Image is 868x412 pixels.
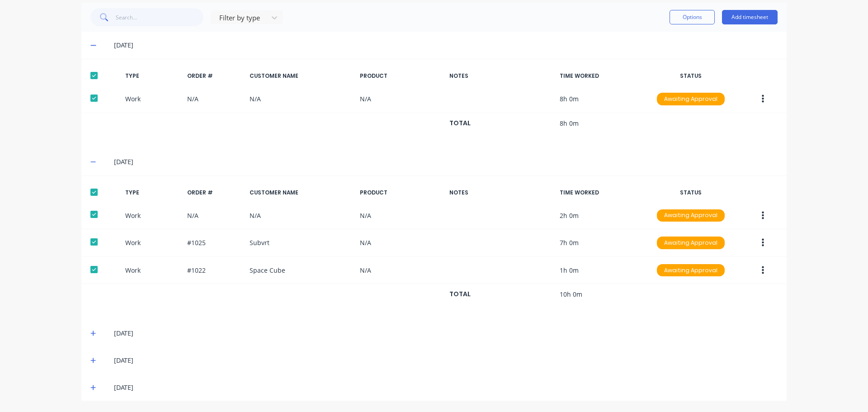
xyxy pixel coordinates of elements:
div: Awaiting Approval [657,209,725,222]
div: TYPE [125,72,180,80]
div: [DATE] [114,328,778,338]
div: PRODUCT [360,189,442,197]
input: Search... [116,8,204,26]
div: [DATE] [114,157,778,167]
div: NOTES [449,189,552,197]
div: ORDER # [187,72,242,80]
div: STATUS [650,189,732,197]
div: [DATE] [114,355,778,365]
div: TIME WORKED [560,72,642,80]
div: Awaiting Approval [657,93,725,105]
div: STATUS [650,72,732,80]
div: CUSTOMER NAME [250,189,353,197]
div: Awaiting Approval [657,264,725,277]
button: Add timesheet [722,10,778,24]
div: TIME WORKED [560,189,642,197]
div: TYPE [125,189,180,197]
div: CUSTOMER NAME [250,72,353,80]
div: Awaiting Approval [657,237,725,249]
div: [DATE] [114,40,778,50]
div: [DATE] [114,383,778,393]
div: NOTES [449,72,552,80]
div: ORDER # [187,189,242,197]
button: Options [670,10,715,24]
div: PRODUCT [360,72,442,80]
